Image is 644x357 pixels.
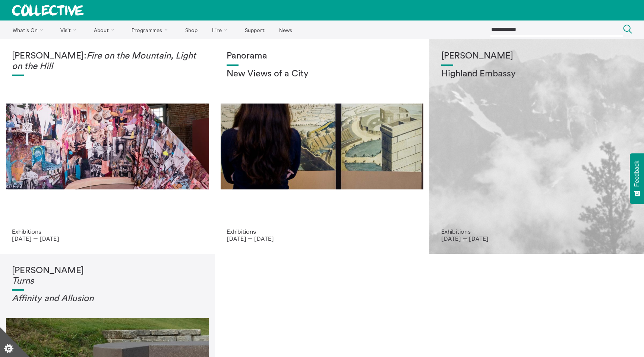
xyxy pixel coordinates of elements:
a: Solar wheels 17 [PERSON_NAME] Highland Embassy Exhibitions [DATE] — [DATE] [429,39,644,254]
h1: [PERSON_NAME]: [12,51,203,72]
em: Fire on the Mountain, Light on the Hill [12,51,196,71]
em: on [83,294,94,303]
span: Feedback [634,161,640,187]
h2: New Views of a City [227,69,417,79]
button: Feedback - Show survey [630,153,644,204]
em: Turns [12,277,34,285]
p: [DATE] — [DATE] [227,235,417,242]
h1: [PERSON_NAME] [441,51,632,61]
p: [DATE] — [DATE] [12,235,203,242]
a: Hire [206,20,237,39]
p: Exhibitions [227,228,417,235]
a: What's On [6,20,53,39]
h1: Panorama [227,51,417,61]
p: Exhibitions [12,228,203,235]
a: About [87,20,124,39]
a: Support [238,20,271,39]
h1: [PERSON_NAME] [12,266,203,286]
a: News [272,20,299,39]
p: [DATE] — [DATE] [441,235,632,242]
p: Exhibitions [441,228,632,235]
a: Collective Panorama June 2025 small file 8 Panorama New Views of a City Exhibitions [DATE] — [DATE] [215,39,429,254]
a: Programmes [125,20,177,39]
em: Affinity and Allusi [12,294,83,303]
a: Visit [54,20,86,39]
h2: Highland Embassy [441,69,632,79]
a: Shop [179,20,204,39]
